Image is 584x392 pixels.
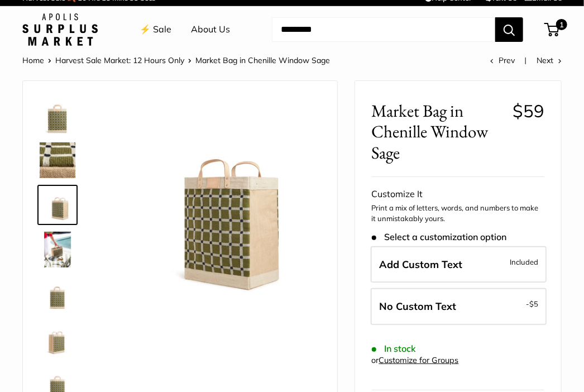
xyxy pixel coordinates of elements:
[40,321,75,357] img: Market Bag in Chenille Window Sage
[40,187,75,223] img: Market Bag in Chenille Window Sage
[537,55,562,65] a: Next
[380,258,463,271] span: Add Custom Text
[37,230,78,270] a: Market Bag in Chenille Window Sage
[372,232,506,242] span: Select a customization option
[490,55,515,65] a: Prev
[526,297,538,310] span: -
[380,300,457,313] span: No Custom Text
[272,17,495,42] input: Search...
[40,276,75,312] img: Market Bag in Chenille Window Sage
[37,185,78,225] a: Market Bag in Chenille Window Sage
[556,19,567,30] span: 1
[371,288,547,325] label: Leave Blank
[37,319,78,359] a: Market Bag in Chenille Window Sage
[372,343,416,354] span: In stock
[510,255,538,269] span: Included
[40,232,75,267] img: Market Bag in Chenille Window Sage
[372,353,459,368] div: or
[195,55,330,65] span: Market Bag in Chenille Window Sage
[22,55,44,65] a: Home
[40,98,75,133] img: Market Bag in Chenille Window Sage
[372,101,504,163] span: Market Bag in Chenille Window Sage
[513,100,544,122] span: $59
[191,21,230,38] a: About Us
[495,17,523,42] button: Search
[379,355,459,365] a: Customize for Groups
[37,140,78,180] a: Market Bag in Chenille Window Sage
[37,274,78,314] a: Market Bag in Chenille Window Sage
[22,53,330,68] nav: Breadcrumb
[112,98,320,306] img: Market Bag in Chenille Window Sage
[372,203,544,224] p: Print a mix of letters, words, and numbers to make it unmistakably yours.
[22,13,98,46] img: Apolis: Surplus Market
[40,142,75,178] img: Market Bag in Chenille Window Sage
[371,246,547,283] label: Add Custom Text
[372,186,544,203] div: Customize It
[140,21,171,38] a: ⚡️ Sale
[37,95,78,136] a: Market Bag in Chenille Window Sage
[545,23,559,36] a: 1
[529,299,538,308] span: $5
[55,55,184,65] a: Harvest Sale Market: 12 Hours Only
